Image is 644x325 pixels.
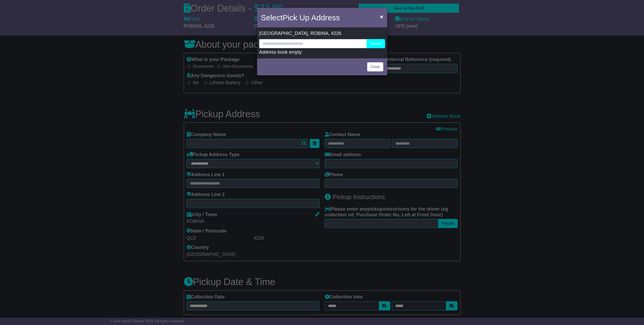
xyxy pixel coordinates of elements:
span: , ROBINA [308,31,328,36]
span: × [380,14,383,20]
span: Address [311,13,340,22]
span: , 4226 [328,31,341,36]
div: Address book empty [259,50,385,55]
button: Search [367,39,385,48]
button: Close [367,62,383,71]
h4: Select [261,12,340,23]
button: Close [377,11,386,22]
span: [GEOGRAPHIC_DATA] [259,31,308,36]
span: Pick Up [283,13,309,22]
